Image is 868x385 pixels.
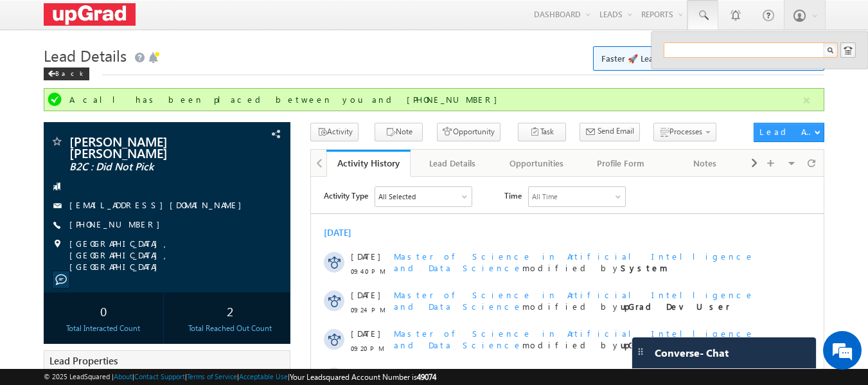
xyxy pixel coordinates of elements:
a: About [114,372,132,381]
span: [DATE] [40,112,69,124]
span: modified by [83,151,458,174]
div: A call has been placed between you and [PHONE_NUMBER] [69,94,802,105]
div: Notes [673,156,736,171]
img: carter-drag [635,346,646,357]
div: Total Interacted Count [47,323,160,334]
a: Contact Support [134,372,185,381]
span: Conversation Log Form_B2C [83,362,256,373]
button: Task [518,123,566,141]
a: Back [44,67,96,78]
span: Converse - Chat [655,347,729,359]
div: Lead Details [421,156,483,171]
span: Lead Properties [49,354,118,367]
div: Total Reached Out Count [173,323,287,334]
span: modified by [83,112,458,136]
button: Lead Actions [754,123,824,142]
div: Activity History [336,157,401,169]
div: by [PERSON_NAME]<[PERSON_NAME][EMAIL_ADDRESS][PERSON_NAME][DOMAIN_NAME]>. [83,316,458,350]
div: Back [44,67,89,80]
div: Chat with us now [67,67,216,84]
span: 07:16 PM [40,204,78,228]
strong: System [310,245,357,256]
button: Opportunity [437,123,500,141]
span: © 2025 LeadSquared | | | | | [44,371,436,383]
span: [DATE] [40,277,69,289]
span: System [116,204,139,213]
button: Send Email [580,123,640,141]
strong: upGrad Dev User [310,163,419,174]
a: [EMAIL_ADDRESS][DOMAIN_NAME] [69,199,248,210]
span: Send Email [598,125,634,137]
em: Start Chat [175,297,233,314]
span: Master of Science in Artificial Intelligence and Data Science [83,233,443,256]
div: 0 [47,299,160,323]
a: Profile Form [579,150,663,177]
span: 49074 [417,372,436,382]
img: Custom Logo [44,3,136,26]
a: [PHONE_NUMBER] [69,219,166,229]
div: [DATE] [13,50,55,62]
span: Processes [669,127,702,136]
a: Lead Details [411,150,495,177]
button: Note [375,123,423,141]
span: modified by [83,233,458,256]
span: Your Leadsquared Account Number is [290,372,436,382]
span: Conversation Log Form_B2C [83,190,256,201]
a: Acceptable Use [239,372,288,381]
img: d_60004797649_company_0_60004797649 [22,67,54,84]
button: Activity [310,123,359,141]
span: [GEOGRAPHIC_DATA], [GEOGRAPHIC_DATA], [GEOGRAPHIC_DATA] [69,238,269,273]
button: Processes [653,123,716,141]
span: 07:16 PM [40,248,78,271]
span: Master of Science in Artificial Intelligence and Data Science [83,112,443,135]
span: 07:13 PM [40,292,78,303]
span: [PERSON_NAME] [PERSON_NAME] [69,135,222,158]
textarea: Type your message and hit 'Enter' [17,119,235,286]
span: Added by on [83,203,458,215]
span: [DATE] [40,74,69,85]
span: ABHAY We are trying to reach you ! [83,316,416,338]
div: Minimize live chat window [211,6,242,37]
span: [DATE] 07:16 PM [148,204,204,213]
span: Activity Type [13,10,57,29]
strong: System [310,85,357,96]
span: 09:24 PM [40,127,78,139]
span: Lead Details [44,45,127,66]
span: Did not answer a call by [PERSON_NAME] through 918068044201. [83,277,401,300]
div: Profile Form [589,156,651,171]
span: Faster 🚀 Lead Details with a new look ✨ [601,52,816,65]
a: Terms of Service [187,372,237,381]
span: Outbound Call [83,277,195,288]
span: Master of Science in Artificial Intelligence and Data Science [83,74,443,96]
span: [DATE] [40,233,69,245]
div: Opportunities [505,156,567,171]
span: Master of Science in Artificial Intelligence and Data Science [83,151,443,174]
div: 2 [173,299,287,323]
a: Activity History [326,150,411,177]
strong: upGrad Dev User [310,124,419,135]
span: Automation [113,316,176,327]
span: Sent email with subject [83,316,324,327]
div: All Selected [64,10,161,30]
div: Lead Actions [759,126,814,138]
a: Notes [663,150,747,177]
span: 09:40 PM [40,89,78,100]
span: B2C : Did Not Pick [69,161,222,174]
span: [DATE] [40,316,69,327]
span: modified by [83,74,458,97]
span: 09:20 PM [40,166,78,177]
span: [DATE] [40,362,69,373]
span: Time [193,10,211,29]
span: [DATE] [40,190,69,201]
div: All Time [221,14,247,26]
a: Opportunities [495,150,579,177]
span: 02:41 PM [40,330,78,342]
div: All Selected [67,14,105,26]
span: [DATE] [40,151,69,163]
